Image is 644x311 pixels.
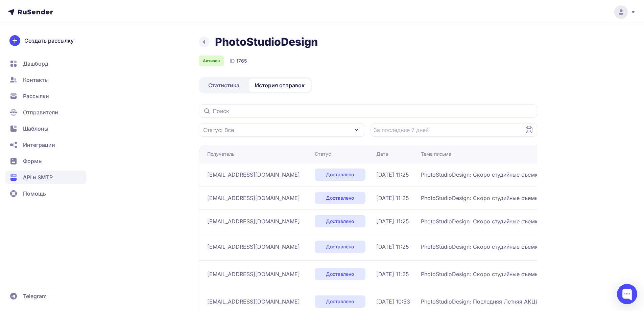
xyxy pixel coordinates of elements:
span: [DATE] 11:25 [376,217,409,225]
span: PhotoStudioDesign: Скоро студийные съемки! Будьте готовы удивить своих заказчиков! [421,194,590,202]
span: [EMAIL_ADDRESS][DOMAIN_NAME] [207,270,300,278]
span: [EMAIL_ADDRESS][DOMAIN_NAME] [207,297,300,306]
span: Доставлено [326,298,354,305]
input: Поиск [199,104,537,118]
span: Доставлено [326,243,354,250]
span: [DATE] 11:25 [376,270,409,278]
span: Доставлено [326,271,354,277]
span: [EMAIL_ADDRESS][DOMAIN_NAME] [207,243,300,251]
div: ID [230,57,247,65]
div: Получатель [207,151,235,157]
span: Отправители [23,108,58,116]
span: Доставлено [326,195,354,201]
h1: PhotoStudioDesign [215,35,318,49]
span: [EMAIL_ADDRESS][DOMAIN_NAME] [207,217,300,225]
span: Рассылки [23,92,49,100]
span: PhotoStudioDesign: Скоро студийные съемки! Будьте готовы удивить своих заказчиков! [421,171,590,179]
a: История отправок [249,79,311,92]
a: Telegram [5,289,86,303]
span: [DATE] 11:25 [376,243,409,251]
span: API и SMTP [23,173,53,181]
span: PhotoStudioDesign: Скоро студийные съемки! Будьте готовы удивить своих заказчиков! [421,270,590,278]
span: Доставлено [326,171,354,178]
span: Telegram [23,292,47,300]
span: Помощь [23,190,46,198]
span: Активен [203,58,220,64]
span: [EMAIL_ADDRESS][DOMAIN_NAME] [207,194,300,202]
div: Тема письма [421,151,451,157]
span: Статус: Все [203,126,234,134]
span: PhotoStudioDesign: Скоро студийные съемки! Будьте готовы удивить своих заказчиков! [421,243,590,251]
span: 1765 [236,58,247,64]
input: Datepicker input [371,123,537,137]
span: PhotoStudioDesign: Последняя Летняя АКЦИЯ (по летним ценам) — время творить и вдохновляться! [421,297,590,306]
span: Статистика [208,81,239,89]
span: Контакты [23,76,49,84]
span: Шаблоны [23,125,48,133]
span: PhotoStudioDesign: Скоро студийные съемки! Будьте готовы удивить своих заказчиков! [421,217,590,225]
a: Статистика [200,79,247,92]
span: [DATE] 11:25 [376,171,409,179]
div: Статус [315,151,331,157]
span: [EMAIL_ADDRESS][DOMAIN_NAME] [207,171,300,179]
span: [DATE] 10:53 [376,297,410,306]
span: Доставлено [326,218,354,225]
span: Интеграции [23,141,55,149]
span: [DATE] 11:25 [376,194,409,202]
span: История отправок [255,81,305,89]
span: Дашборд [23,60,48,68]
div: Дата [376,151,388,157]
span: Формы [23,157,43,165]
span: Создать рассылку [24,37,74,45]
